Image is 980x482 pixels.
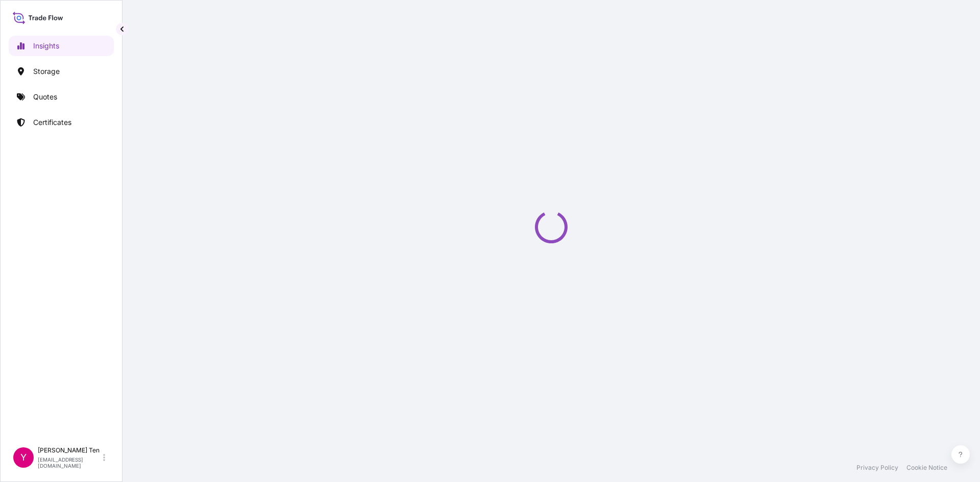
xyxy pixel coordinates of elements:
p: [PERSON_NAME] Ten [38,446,101,454]
a: Cookie Notice [906,464,947,472]
a: Insights [9,36,114,56]
span: Y [20,452,27,463]
p: [EMAIL_ADDRESS][DOMAIN_NAME] [38,456,101,469]
p: Certificates [33,117,71,128]
p: Storage [33,66,60,77]
a: Certificates [9,112,114,133]
p: Insights [33,41,59,51]
p: Quotes [33,92,57,102]
a: Quotes [9,87,114,107]
a: Privacy Policy [856,464,898,472]
a: Storage [9,61,114,82]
